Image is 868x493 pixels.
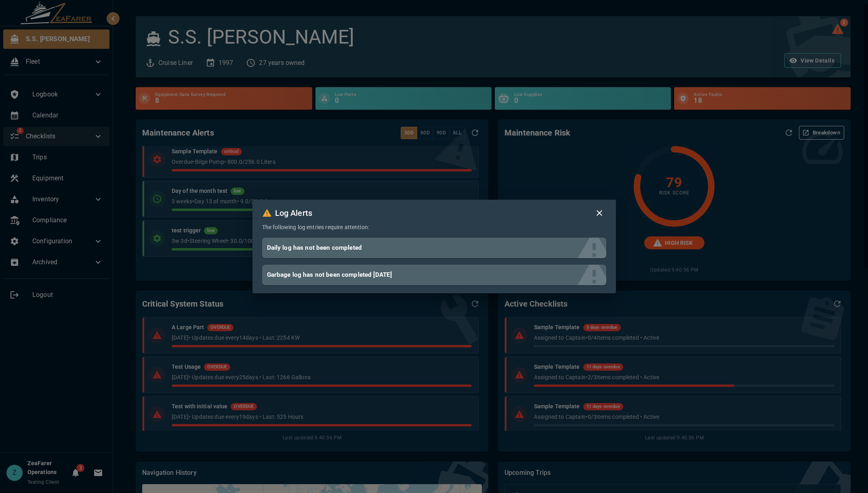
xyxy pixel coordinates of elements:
[262,223,606,231] p: The following log entries require attention:
[267,269,595,280] h6: Garbage log has not been completed [DATE]
[262,238,606,258] button: Daily log has not been completed
[267,242,595,253] h6: Daily log has not been completed
[275,207,313,219] h6: Log Alerts
[262,265,606,285] button: Garbage log has not been completed [DATE]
